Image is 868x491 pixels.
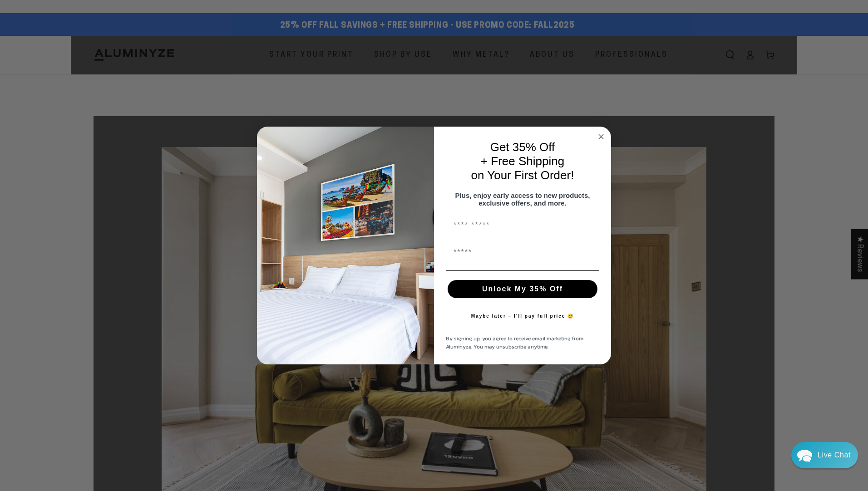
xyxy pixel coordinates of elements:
[455,191,590,207] span: Plus, enjoy early access to new products, exclusive offers, and more.
[446,334,583,351] span: By signing up, you agree to receive email marketing from Aluminyze. You may unsubscribe anytime.
[467,307,579,325] button: Maybe later – I’ll pay full price 😅
[490,140,555,154] span: Get 35% Off
[471,168,574,182] span: on Your First Order!
[791,442,858,468] div: Chat widget toggle
[257,127,434,364] img: 728e4f65-7e6c-44e2-b7d1-0292a396982f.jpeg
[448,280,597,298] button: Unlock My 35% Off
[481,154,564,168] span: + Free Shipping
[818,442,851,468] div: Contact Us Directly
[596,131,607,142] button: Close dialog
[446,270,599,271] img: underline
